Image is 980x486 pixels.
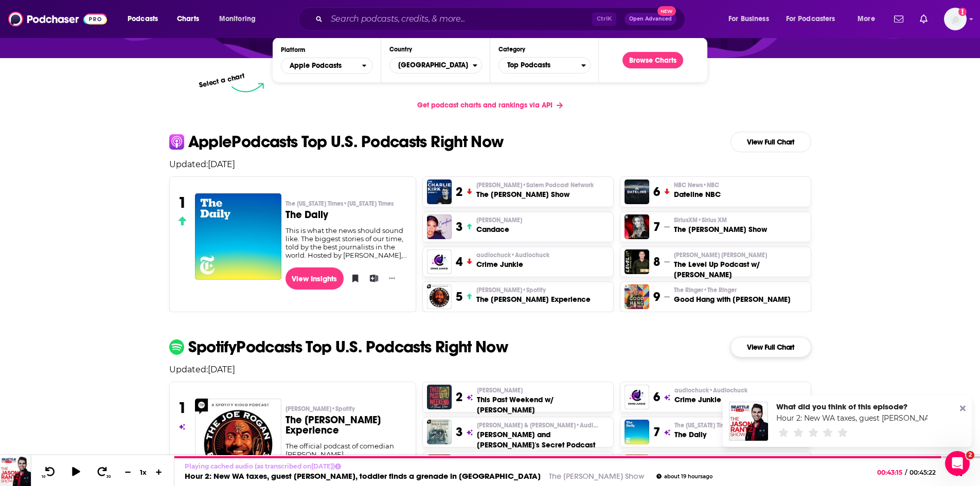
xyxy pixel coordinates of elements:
h3: 8 [653,254,660,269]
img: User Profile [944,8,967,30]
a: [PERSON_NAME] [PERSON_NAME]The Level Up Podcast w/ [PERSON_NAME] [674,251,806,280]
img: Candace [427,214,452,239]
p: Theo Von [477,386,609,394]
h3: Crime Junkie [476,259,549,269]
span: [PERSON_NAME] [477,386,523,394]
p: Playing cached audio (as transcribed on [DATE] ) [185,462,712,470]
span: • The Ringer [703,286,737,294]
span: [PERSON_NAME] [286,405,355,413]
button: Countries [389,57,482,74]
button: open menu [212,11,269,27]
img: The Megyn Kelly Show [625,214,649,239]
a: Crime Junkie [427,249,452,274]
h3: 7 [653,424,660,440]
a: Show notifications dropdown [890,10,907,28]
img: The Daily [625,420,649,444]
img: The Charlie Kirk Show [427,179,452,204]
h2: Platforms [281,58,373,74]
span: 10 [42,475,45,479]
span: For Business [728,12,769,26]
span: • Spotify [331,405,355,412]
a: This Past Weekend w/ Theo Von [427,385,452,409]
p: Charlie Kirk • Salem Podcast Network [476,181,594,189]
p: Apple Podcasts Top U.S. Podcasts Right Now [188,134,504,150]
span: NBC News [674,181,719,189]
img: Hour 2: New WA taxes, guest Mike Columbo, toddler finds a grenade in Hartline [729,402,768,441]
p: Paul Alex Espinoza [674,251,806,259]
button: open menu [850,11,888,27]
img: The Level Up Podcast w/ Paul Alex [625,249,649,274]
a: Podchaser - Follow, Share and Rate Podcasts [8,9,107,29]
span: Ctrl K [592,12,616,26]
img: The Joe Rogan Experience [195,399,281,485]
img: Crime, Conspiracy, Cults and Murder [427,455,452,479]
iframe: Intercom live chat [945,451,970,476]
p: Updated: [DATE] [161,159,819,169]
div: Search podcasts, credits, & more... [308,7,695,31]
span: The [US_STATE] Times [674,421,782,429]
a: Charts [170,11,205,27]
span: [PERSON_NAME] [PERSON_NAME] [674,251,767,259]
svg: Add a profile image [958,8,967,16]
span: • Audioboom [576,422,613,429]
h3: The [PERSON_NAME] Show [476,189,594,200]
h3: 4 [456,254,462,269]
a: Good Hang with Amy Poehler [625,284,649,309]
p: Select a chart [199,71,246,89]
span: For Podcasters [786,12,835,26]
a: Browse Charts [622,52,683,68]
h3: Good Hang with [PERSON_NAME] [674,294,791,304]
img: Crime Junkie [625,385,649,409]
img: Dateline NBC [625,179,649,204]
span: 30 [106,475,111,479]
span: audiochuck [476,251,549,259]
div: This is what the news should sound like. The biggest stories of our time, told by the best journa... [286,226,407,259]
button: 30 [93,466,113,479]
img: select arrow [231,83,264,93]
img: The Joe Rogan Experience [427,284,452,309]
span: Logged in as WesBurdett [944,8,967,30]
span: More [858,12,875,26]
img: Matt and Shane's Secret Podcast [427,420,452,444]
p: SiriusXM • Sirius XM [674,216,767,224]
h3: 2 [456,389,462,405]
span: • NBC [703,182,719,189]
p: Updated: [DATE] [161,365,819,374]
button: 10 [40,466,59,479]
input: Search podcasts, credits, & more... [327,11,592,27]
a: [PERSON_NAME]•SpotifyThe [PERSON_NAME] Experience [476,286,591,304]
h3: The [PERSON_NAME] Show [674,224,767,235]
img: spotify Icon [169,339,184,354]
h3: 6 [653,389,660,405]
span: • [US_STATE] Times [343,200,394,207]
a: [PERSON_NAME]•Salem Podcast NetworkThe [PERSON_NAME] Show [476,181,594,200]
span: [PERSON_NAME] & [PERSON_NAME] [477,421,600,429]
h3: Crime Junkie [674,394,747,405]
p: The New York Times • New York Times [286,200,407,208]
span: / [905,469,907,476]
span: audiochuck [674,386,747,394]
a: The [US_STATE] Times•[US_STATE] TimesThe Daily [674,421,782,440]
h3: 2 [456,184,462,200]
span: [GEOGRAPHIC_DATA] [390,57,472,74]
a: Get podcast charts and rankings via API [409,93,571,118]
img: Therapuss with Jake Shane [625,455,649,479]
span: Get podcast charts and rankings via API [417,101,553,110]
span: [PERSON_NAME] [476,181,594,189]
h3: Candace [476,224,522,235]
h3: Dateline NBC [674,189,721,200]
button: Bookmark Podcast [348,271,358,286]
p: Matt McCusker & Shane Gillis • Audioboom [477,421,609,429]
a: The Ringer•The RingerGood Hang with [PERSON_NAME] [674,286,791,304]
a: The [US_STATE] Times•[US_STATE] TimesThe Daily [286,200,407,226]
a: The Daily [195,193,281,279]
span: • Salem Podcast Network [522,182,594,189]
a: [PERSON_NAME]•SpotifyThe [PERSON_NAME] Experience [286,405,407,442]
